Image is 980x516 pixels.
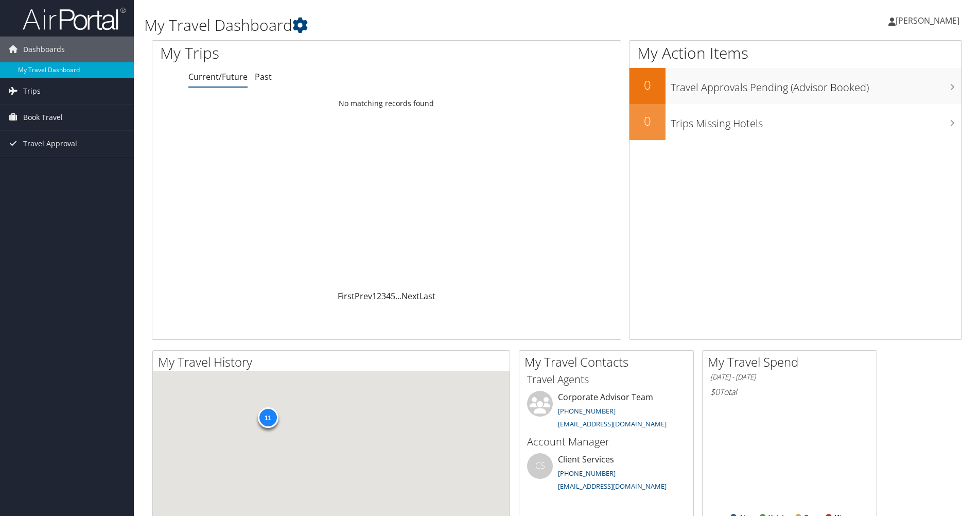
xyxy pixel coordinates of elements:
a: Last [419,290,435,302]
span: [PERSON_NAME] [896,15,959,26]
div: 11 [257,407,278,428]
a: 0Travel Approvals Pending (Advisor Booked) [629,68,961,104]
a: 3 [381,290,386,302]
li: Corporate Advisor Team [522,391,691,433]
a: [PHONE_NUMBER] [558,406,616,416]
a: [EMAIL_ADDRESS][DOMAIN_NAME] [558,481,667,491]
a: Prev [355,290,372,302]
h3: Travel Approvals Pending (Advisor Booked) [671,75,961,95]
h2: 0 [629,112,666,130]
img: airportal-logo.png [23,7,126,31]
h2: My Travel History [158,353,510,371]
h2: My Travel Spend [708,353,877,371]
a: First [338,290,355,302]
a: 0Trips Missing Hotels [629,104,961,140]
a: Next [401,290,419,302]
h3: Travel Agents [527,372,686,387]
h1: My Travel Dashboard [144,14,694,36]
li: Client Services [522,453,691,495]
h2: My Travel Contacts [524,353,693,371]
a: 2 [377,290,381,302]
h1: My Trips [160,42,418,64]
h6: Total [710,386,869,398]
span: Trips [23,78,41,104]
span: Travel Approval [23,131,77,157]
a: [EMAIL_ADDRESS][DOMAIN_NAME] [558,419,667,428]
h3: Account Manager [527,435,686,449]
h1: My Action Items [629,42,961,64]
span: … [395,290,401,302]
a: [PHONE_NUMBER] [558,469,616,478]
h6: [DATE] - [DATE] [710,372,869,382]
h3: Trips Missing Hotels [671,111,961,131]
td: No matching records found [152,94,621,113]
a: 1 [372,290,377,302]
a: 5 [391,290,395,302]
a: 4 [386,290,391,302]
span: Book Travel [23,105,63,130]
a: [PERSON_NAME] [888,5,970,36]
a: Past [255,71,272,82]
div: CS [527,453,553,479]
h2: 0 [629,76,666,94]
span: Dashboards [23,37,65,62]
span: $0 [710,386,720,398]
a: Current/Future [188,71,248,82]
